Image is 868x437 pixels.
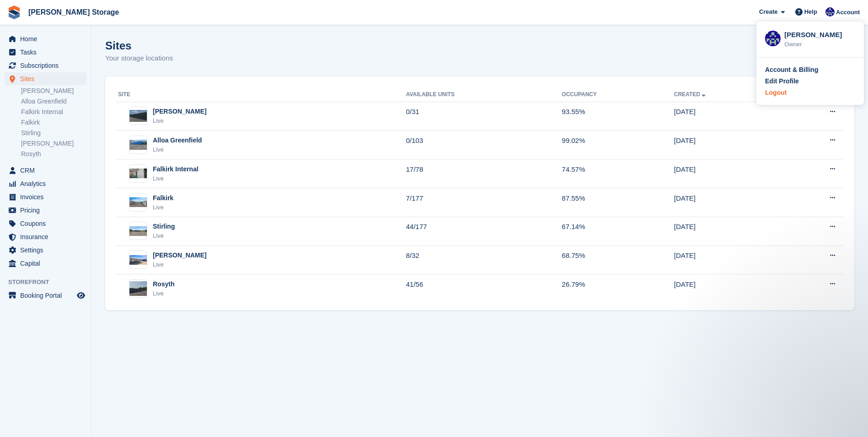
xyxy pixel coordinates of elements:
span: CRM [20,164,75,177]
div: Owner [784,40,855,49]
td: 93.55% [562,102,674,131]
img: Image of Livingston site [129,255,147,265]
a: menu [5,177,86,190]
span: Capital [20,257,75,270]
a: Edit Profile [765,76,855,86]
td: 74.57% [562,159,674,188]
img: Ross Watt [765,31,781,46]
a: menu [5,46,86,59]
a: menu [5,204,86,217]
div: Falkirk Internal [153,164,199,174]
td: 41/56 [406,274,562,303]
div: Edit Profile [765,76,799,86]
a: Logout [765,88,855,98]
a: menu [5,230,86,243]
div: Live [153,116,206,126]
div: Account & Billing [765,65,819,75]
img: Image of Rosyth site [129,281,147,296]
img: Image of Falkirk site [129,197,147,207]
div: [PERSON_NAME] [153,251,206,260]
span: Pricing [20,204,75,217]
a: Stirling [21,129,86,137]
td: [DATE] [674,102,781,131]
span: Create [759,7,777,16]
a: Alloa Greenfield [21,97,86,106]
a: menu [5,289,86,302]
a: menu [5,164,86,177]
a: [PERSON_NAME] [21,139,86,148]
span: Settings [20,244,75,257]
td: 67.14% [562,217,674,246]
img: Image of Stirling site [129,226,147,236]
a: menu [5,72,86,85]
td: 26.79% [562,274,674,303]
th: Available Units [406,87,562,102]
a: menu [5,217,86,230]
td: 0/31 [406,102,562,131]
td: 68.75% [562,246,674,274]
img: stora-icon-8386f47178a22dfd0bd8f6a31ec36ba5ce8667c1dd55bd0f319d3a0aa187defe.svg [7,5,21,19]
span: Booking Portal [20,289,75,302]
a: Rosyth [21,150,86,158]
img: Image of Falkirk Internal site [129,169,147,178]
a: Created [674,91,707,98]
p: Your storage locations [105,53,173,64]
td: 44/177 [406,217,562,246]
td: [DATE] [674,131,781,159]
td: 7/177 [406,188,562,217]
a: menu [5,59,86,72]
img: Ross Watt [825,7,835,16]
div: [PERSON_NAME] [153,107,206,116]
h1: Sites [105,39,173,52]
td: 87.55% [562,188,674,217]
span: Subscriptions [20,59,75,72]
div: Stirling [153,222,175,231]
div: Falkirk [153,193,173,203]
td: [DATE] [674,217,781,246]
td: 0/103 [406,131,562,159]
span: Coupons [20,217,75,230]
img: Image of Alloa Greenfield site [129,140,147,150]
a: menu [5,191,86,203]
a: [PERSON_NAME] Storage [25,5,123,20]
div: [PERSON_NAME] [784,30,855,38]
span: Analytics [20,177,75,190]
span: Insurance [20,230,75,243]
div: Live [153,260,206,269]
td: 17/78 [406,159,562,188]
td: [DATE] [674,188,781,217]
a: Preview store [75,290,86,301]
span: Home [20,33,75,45]
span: Help [804,7,817,16]
div: Live [153,289,174,298]
div: Logout [765,88,787,98]
td: [DATE] [674,274,781,303]
td: 8/32 [406,246,562,274]
td: [DATE] [674,246,781,274]
div: Live [153,203,173,212]
div: Live [153,145,202,154]
a: Falkirk Internal [21,108,86,116]
a: Falkirk [21,118,86,127]
a: menu [5,244,86,257]
th: Occupancy [562,87,674,102]
td: 99.02% [562,131,674,159]
span: Account [836,8,860,17]
span: Tasks [20,46,75,59]
div: Live [153,174,199,183]
a: menu [5,257,86,270]
th: Site [116,87,406,102]
a: Account & Billing [765,65,855,75]
span: Invoices [20,191,75,203]
a: [PERSON_NAME] [21,87,86,95]
span: Sites [20,72,75,85]
div: Alloa Greenfield [153,136,202,145]
div: Rosyth [153,279,174,289]
td: [DATE] [674,159,781,188]
div: Live [153,231,175,240]
a: menu [5,33,86,45]
img: Image of Alloa Kelliebank site [129,110,147,122]
span: Storefront [8,278,91,287]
